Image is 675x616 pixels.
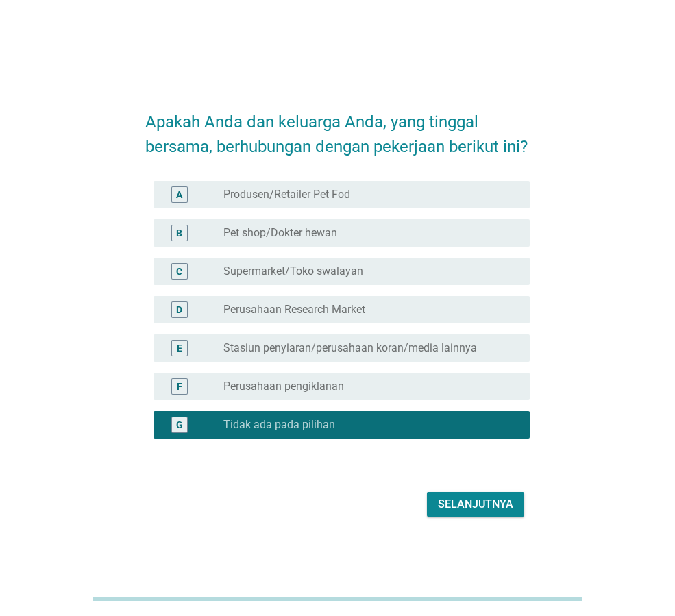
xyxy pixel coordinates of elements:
[145,96,530,159] h2: Apakah Anda dan keluarga Anda, yang tinggal bersama, berhubungan dengan pekerjaan berikut ini?
[223,303,365,317] label: Perusahaan Research Market
[223,341,477,355] label: Stasiun penyiaran/perusahaan koran/media lainnya
[177,341,182,355] div: E
[438,496,513,513] div: Selanjutnya
[223,380,344,393] label: Perusahaan pengiklanan
[176,264,182,278] div: C
[223,264,363,278] label: Supermarket/Toko swalayan
[223,226,337,240] label: Pet shop/Dokter hewan
[223,418,335,432] label: Tidak ada pada pilihan
[176,417,183,432] div: G
[427,492,524,517] button: Selanjutnya
[176,187,182,201] div: A
[176,225,182,240] div: B
[223,188,350,201] label: Produsen/Retailer Pet Fod
[177,379,182,393] div: F
[176,302,182,317] div: D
